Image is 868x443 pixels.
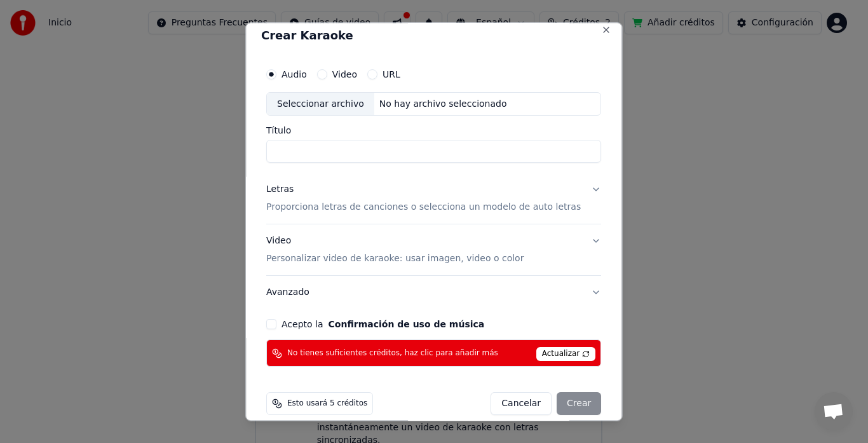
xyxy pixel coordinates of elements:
[383,70,400,79] label: URL
[266,174,601,224] button: LetrasProporciona letras de canciones o selecciona un modelo de auto letras
[266,184,294,196] div: Letras
[491,393,552,416] button: Cancelar
[266,253,524,266] p: Personalizar video de karaoke: usar imagen, video o color
[266,276,601,310] button: Avanzado
[536,348,596,362] span: Actualizar
[281,320,484,329] label: Acepto la
[266,126,601,135] label: Título
[281,70,307,79] label: Audio
[261,30,606,41] h2: Crear Karaoke
[266,201,581,214] p: Proporciona letras de canciones o selecciona un modelo de auto letras
[329,320,485,329] button: Acepto la
[374,98,512,111] div: No hay archivo seleccionado
[287,399,367,409] span: Esto usará 5 créditos
[266,225,601,276] button: VideoPersonalizar video de karaoke: usar imagen, video o color
[266,235,524,266] div: Video
[332,70,357,79] label: Video
[267,93,374,116] div: Seleccionar archivo
[287,348,498,358] span: No tienes suficientes créditos, haz clic para añadir más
